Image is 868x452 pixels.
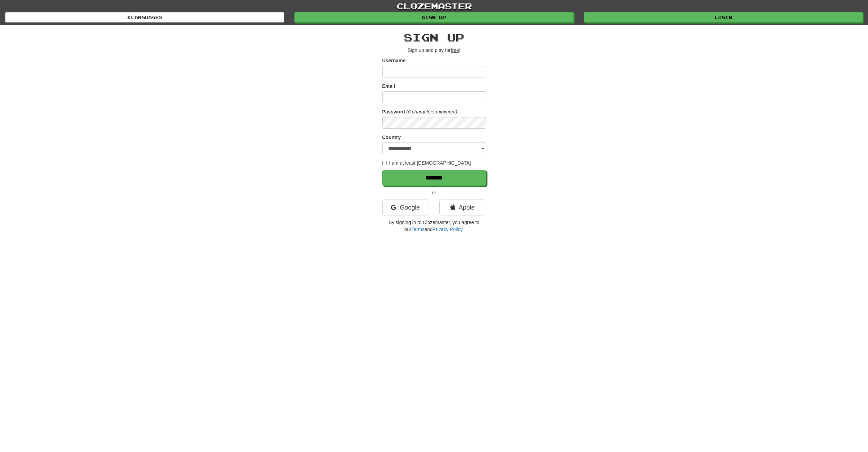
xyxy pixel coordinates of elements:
[406,109,457,114] em: (6 characters minimum)
[382,47,486,54] p: Sign up and play for !
[382,108,405,115] label: Password
[5,12,284,22] a: Languages
[382,134,401,141] label: Country
[584,12,863,22] a: Login
[382,189,486,196] p: or
[411,227,424,232] a: Terms
[382,83,395,90] label: Email
[382,57,406,64] label: Username
[294,12,573,22] a: Sign up
[451,47,459,53] u: free
[382,159,471,166] label: I am at least [DEMOGRAPHIC_DATA]
[382,161,387,165] input: I am at least [DEMOGRAPHIC_DATA]
[382,32,486,43] h2: Sign up
[439,200,486,215] a: Apple
[382,219,486,233] p: By signing in to Clozemaster, you agree to our and .
[382,200,429,215] a: Google
[432,227,462,232] a: Privacy Policy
